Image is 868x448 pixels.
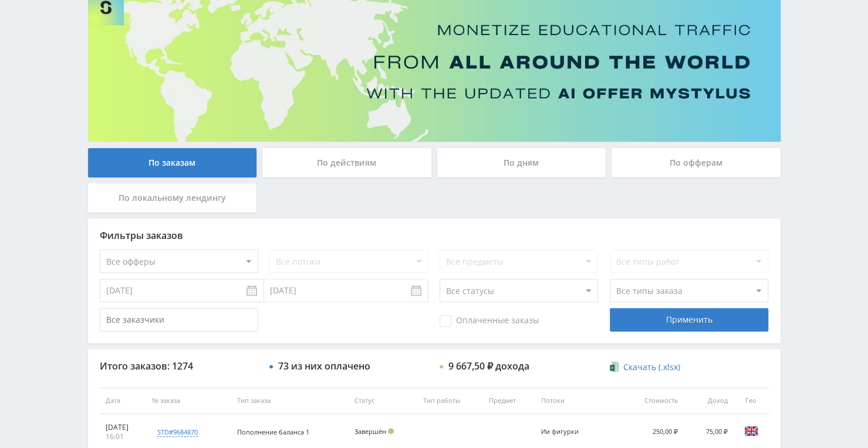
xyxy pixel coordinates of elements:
th: № заказа [146,388,231,414]
div: Итого заказов: 1274 [100,361,258,371]
th: Потоки [535,388,622,414]
span: Завершён [354,427,386,436]
span: Оплаченные заказы [440,315,539,327]
img: xlsx [610,361,620,372]
a: Скачать (.xlsx) [610,361,680,373]
div: Фильтры заказов [100,230,769,241]
th: Тип работы [417,388,483,414]
th: Тип заказа [231,388,349,414]
div: 73 из них оплачено [278,361,370,371]
img: gbr.png [744,424,758,438]
div: По заказам [88,148,257,177]
div: 9 667,50 ₽ дохода [448,361,529,371]
div: По локальному лендингу [88,183,257,213]
div: По дням [437,148,606,177]
th: Предмет [483,388,535,414]
div: По действиям [262,148,431,177]
th: Гео [734,388,769,414]
th: Дата [100,388,147,414]
div: std#9684870 [157,428,198,437]
div: По офферам [612,148,781,177]
th: Статус [349,388,417,414]
span: Пополнение баланса 1 [237,428,309,436]
span: Подтвержден [388,428,394,434]
div: [DATE] [106,423,141,432]
th: Стоимость [623,388,684,414]
div: Применить [610,308,768,331]
div: 16:01 [106,432,141,442]
span: Скачать (.xlsx) [623,362,680,372]
div: Ии фигурки [541,428,594,436]
input: Все заказчики [100,308,258,331]
th: Доход [683,388,733,414]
